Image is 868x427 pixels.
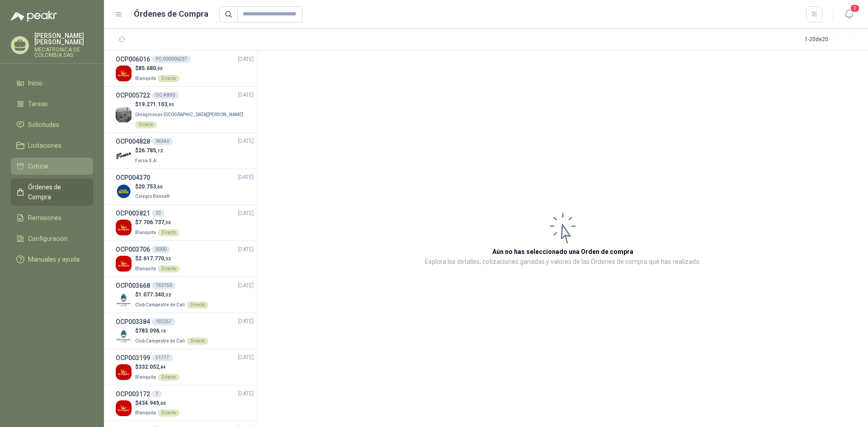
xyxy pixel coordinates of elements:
[116,244,254,273] a: OCP0037060000[DATE] Company Logo$2.617.770,33BlanquitaDirecto
[156,184,163,189] span: ,60
[116,54,254,83] a: OCP006016PC-000006237[DATE] Company Logo$85.680,00BlanquitaDirecto
[116,136,150,146] h3: OCP004828
[152,56,191,63] div: PC-000006237
[134,8,208,20] h1: Órdenes de Compra
[135,183,171,191] p: $
[135,266,156,271] span: Blanquita
[11,95,93,113] a: Tareas
[28,99,48,109] span: Tareas
[152,138,173,145] div: 38346
[116,281,150,291] h3: OCP003668
[116,281,254,309] a: OCP003668193750[DATE] Company Logo$1.077.340,32Club Campestre de CaliDirecto
[158,374,179,381] div: Directo
[138,219,171,225] span: 7.706.737
[28,161,49,171] span: Cotizar
[116,90,150,100] h3: OCP005722
[116,173,150,183] h3: OCP004370
[116,317,254,345] a: OCP003384192257[DATE] Company Logo$783.096,16Club Campestre de CaliDirecto
[116,66,132,81] img: Company Logo
[28,78,42,88] span: Inicio
[238,91,254,99] span: [DATE]
[138,183,163,190] span: 20.753
[841,6,857,23] button: 2
[159,328,166,333] span: ,16
[135,254,179,263] p: $
[238,317,254,326] span: [DATE]
[238,389,254,398] span: [DATE]
[138,101,174,108] span: 19.271.103
[159,401,166,406] span: ,00
[238,173,254,182] span: [DATE]
[34,47,93,58] p: MECATRONICA DE COLOMBIA SAS
[156,148,163,153] span: ,12
[138,65,163,71] span: 85.680
[152,318,175,325] div: 192257
[11,11,57,22] img: Logo peakr
[116,317,150,327] h3: OCP003384
[116,54,150,64] h3: OCP006016
[135,363,179,371] p: $
[152,354,173,361] div: 51777
[116,208,150,218] h3: OCP003821
[158,75,179,82] div: Directo
[135,76,156,81] span: Blanquita
[805,33,857,47] div: 1 - 20 de 20
[158,229,179,236] div: Directo
[167,102,174,107] span: ,95
[152,210,165,217] div: 33
[138,328,166,334] span: 783.096
[116,208,254,237] a: OCP00382133[DATE] Company Logo$7.706.737,50BlanquitaDirecto
[138,255,171,262] span: 2.617.770
[164,256,171,261] span: ,33
[11,116,93,133] a: Solicitudes
[116,292,132,308] img: Company Logo
[11,209,93,226] a: Remisiones
[492,247,633,257] h3: Aún no has seleccionado una Orden de compra
[116,353,254,381] a: OCP00319951777[DATE] Company Logo$332.052,84BlanquitaDirecto
[135,291,208,299] p: $
[138,291,171,298] span: 1.077.340
[135,230,156,235] span: Blanquita
[138,364,166,370] span: 332.052
[116,183,132,199] img: Company Logo
[850,4,860,13] span: 2
[28,234,68,244] span: Configuración
[187,301,208,309] div: Directo
[116,173,254,201] a: OCP004370[DATE] Company Logo$20.753,60Colegio Bennett
[34,33,93,45] p: [PERSON_NAME] [PERSON_NAME]
[11,158,93,175] a: Cotizar
[135,399,179,408] p: $
[159,365,166,370] span: ,84
[152,92,179,99] div: OC # 890
[11,75,93,92] a: Inicio
[28,182,85,202] span: Órdenes de Compra
[156,66,163,71] span: ,00
[238,55,254,64] span: [DATE]
[238,282,254,290] span: [DATE]
[135,194,170,199] span: Colegio Bennett
[116,107,132,122] img: Company Logo
[28,141,61,150] span: Licitaciones
[135,302,185,307] span: Club Campestre de Cali
[238,209,254,218] span: [DATE]
[116,256,132,272] img: Company Logo
[138,400,166,406] span: 434.945
[116,389,254,418] a: OCP0031721[DATE] Company Logo$434.945,00BlanquitaDirecto
[116,136,254,165] a: OCP00482838346[DATE] Company Logo$26.785,12Forsa S.A
[135,410,156,415] span: Blanquita
[11,137,93,154] a: Licitaciones
[116,90,254,129] a: OCP005722OC # 890[DATE] Company Logo$19.271.103,95Oleaginosas [GEOGRAPHIC_DATA][PERSON_NAME]Directo
[28,213,61,223] span: Remisiones
[116,328,132,344] img: Company Logo
[135,146,163,155] p: $
[135,375,156,380] span: Blanquita
[238,245,254,254] span: [DATE]
[135,64,179,73] p: $
[238,353,254,362] span: [DATE]
[116,389,150,399] h3: OCP003172
[28,120,59,130] span: Solicitudes
[135,112,243,117] span: Oleaginosas [GEOGRAPHIC_DATA][PERSON_NAME]
[116,364,132,380] img: Company Logo
[425,257,701,267] p: Explora los detalles, cotizaciones ganadas y valores de las Órdenes de compra que has realizado.
[135,100,254,109] p: $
